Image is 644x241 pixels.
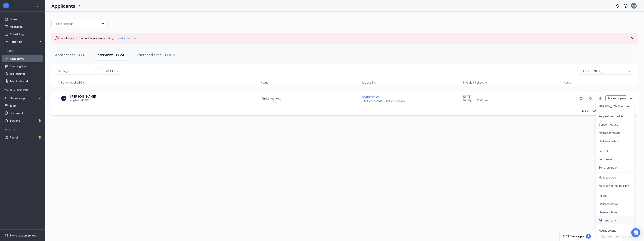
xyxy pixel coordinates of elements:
[362,99,461,102] p: [PERSON_NAME] of [PERSON_NAME] ...
[362,95,380,98] span: Team Member
[55,52,85,57] div: Applications · 0 / 0
[601,234,606,239] svg: ComposeMessage
[463,95,562,102] div: [DATE]
[362,81,376,84] span: Job posting
[580,109,634,112] p: [PERSON_NAME] has applied more than .
[5,40,8,44] svg: Analysis
[632,4,636,7] div: GH
[36,4,40,8] svg: Collapse
[261,96,360,100] div: Onsite Interview
[70,99,96,102] div: Applied on [DATE]
[630,36,635,41] svg: Cross
[10,23,42,30] a: Messages
[579,97,584,100] svg: Note
[135,52,175,57] div: Offers and hires · 0 / 105
[102,67,121,75] button: Filter Filters
[615,4,620,8] svg: Notifications
[5,96,8,100] svg: UserCheck
[4,4,8,8] svg: WorkstreamLogo
[578,67,634,75] input: Search in interviews
[61,81,84,84] span: Name · Applied On
[588,235,589,238] div: 1
[61,37,136,40] span: Applicants can't schedule interviews.
[463,98,562,102] span: 07:30 pm - 08:00 pm
[605,95,627,101] button: Mark as complete
[588,97,593,100] svg: Tag
[54,36,59,41] svg: Error
[63,97,65,100] div: JP
[10,96,39,100] div: Onboarding
[10,15,42,23] a: Home
[70,94,96,99] h5: [PERSON_NAME]
[615,234,619,239] svg: Minimize
[102,22,105,25] svg: ChevronDown
[601,233,607,239] button: ComposeMessage
[51,3,75,9] h1: Applicants
[77,4,81,8] svg: ChevronDown
[631,228,640,237] div: Open Intercom Messenger
[614,233,620,239] button: Minimize
[5,128,41,131] div: Payroll
[607,233,613,239] button: ChevronUp
[105,69,109,73] svg: Filter
[10,134,42,141] a: PayrollCrown
[10,109,42,117] a: Documents
[10,30,42,38] a: Scheduling
[5,233,8,237] svg: Settings
[463,81,487,84] span: Interview Schedule
[10,55,42,62] a: Applicants
[629,96,634,101] svg: Ellipses
[607,97,626,100] span: Mark as complete
[10,70,42,77] a: Job Postings
[55,22,100,26] input: All Job Postings
[597,97,602,100] svg: ActiveChat
[5,49,41,52] div: Hiring
[58,69,93,73] input: All Stages
[5,89,41,92] div: Team Management
[10,117,42,124] a: SurveysCrown
[97,52,124,57] div: Interviews · 1 / 24
[10,102,42,109] a: Team
[608,234,613,239] svg: ChevronUp
[10,77,42,85] a: Talent Network
[627,69,630,72] svg: MagnifyingGlass
[564,81,572,84] span: Score
[94,69,97,72] svg: ChevronDown
[10,40,42,44] div: Reporting
[623,4,628,8] svg: QuestionInfo
[106,37,136,40] a: Add your availability now
[563,234,584,238] h3: SMS Messages
[10,62,42,70] a: Sourcing Tools
[10,233,36,237] div: Switch to admin view
[261,81,269,84] span: Stage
